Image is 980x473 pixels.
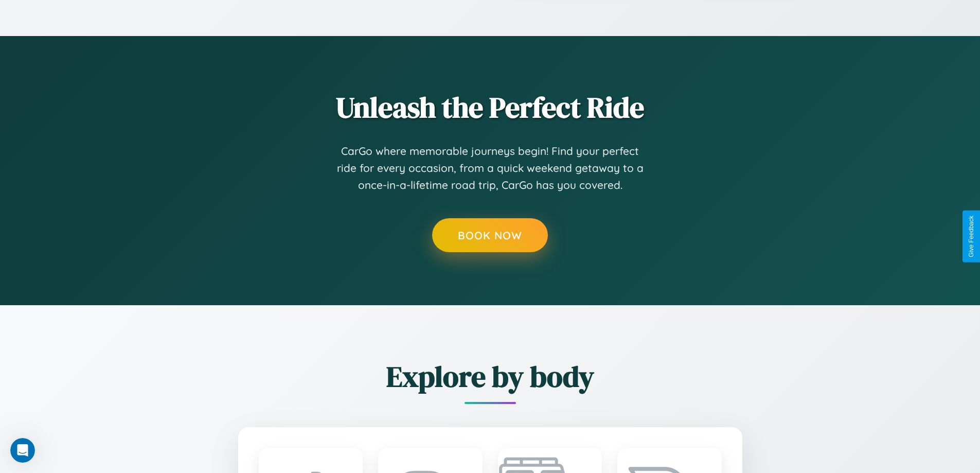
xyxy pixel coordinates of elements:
[968,216,975,257] div: Give Feedback
[432,218,548,252] button: Book Now
[10,438,35,463] iframe: Intercom live chat
[336,143,645,194] p: CarGo where memorable journeys begin! Find your perfect ride for every occasion, from a quick wee...
[182,357,799,396] h2: Explore by body
[182,87,799,127] h2: Unleash the Perfect Ride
